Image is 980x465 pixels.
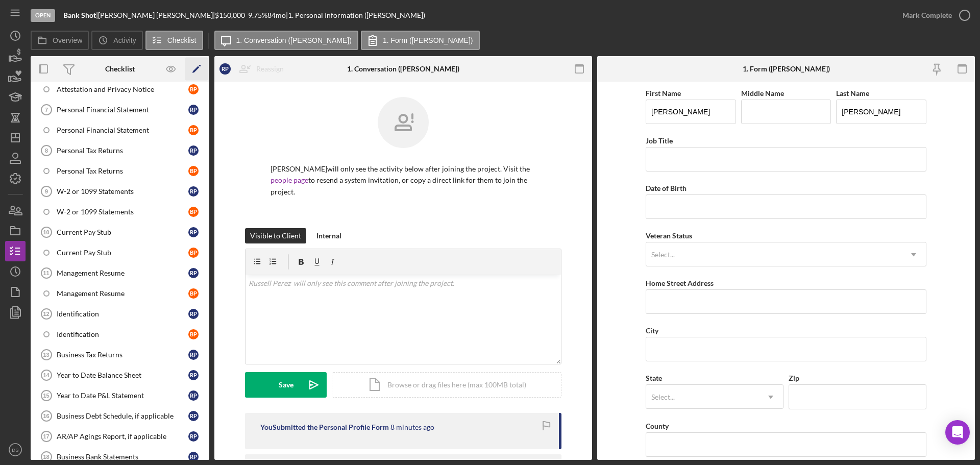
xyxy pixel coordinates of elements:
[188,105,199,115] div: R P
[651,393,675,401] div: Select...
[188,288,199,299] div: B P
[57,85,188,93] div: Attestation and Privacy Notice
[902,5,952,26] div: Mark Complete
[188,452,199,462] div: R P
[167,36,197,44] label: Checklist
[214,31,358,50] button: 1. Conversation ([PERSON_NAME])
[892,5,975,26] button: Mark Complete
[57,228,188,236] div: Current Pay Stub
[188,268,199,278] div: R P
[45,188,48,194] tspan: 9
[36,140,204,161] a: 8Personal Tax ReturnsRP
[248,11,267,19] div: 9.75 %
[741,89,784,97] label: Middle Name
[646,422,669,430] label: County
[57,187,188,195] div: W-2 or 1099 Statements
[245,228,306,243] button: Visible to Client
[57,289,188,298] div: Management Resume
[57,432,188,440] div: AR/AP Agings Report, if applicable
[57,249,188,257] div: Current Pay Stub
[36,345,204,365] a: 13Business Tax ReturnsRP
[286,11,425,19] div: | 1. Personal Information ([PERSON_NAME])
[45,107,48,113] tspan: 7
[36,263,204,283] a: 11Management ResumeRP
[43,352,49,358] tspan: 13
[188,145,199,156] div: R P
[113,36,136,44] label: Activity
[646,89,681,97] label: First Name
[188,370,199,380] div: R P
[43,270,49,276] tspan: 11
[36,426,204,447] a: 17AR/AP Agings Report, if applicableRP
[105,65,135,73] div: Checklist
[57,412,188,420] div: Business Debt Schedule, if applicable
[43,229,49,235] tspan: 10
[188,186,199,197] div: R P
[36,406,204,426] a: 16Business Debt Schedule, if applicableRP
[43,433,49,439] tspan: 17
[267,11,286,19] div: 84 mo
[36,385,204,406] a: 15Year to Date P&L StatementRP
[36,365,204,385] a: 14Year to Date Balance SheetRP
[36,79,204,100] a: Attestation and Privacy NoticeBP
[245,372,327,398] button: Save
[57,126,188,134] div: Personal Financial Statement
[57,269,188,277] div: Management Resume
[188,431,199,442] div: R P
[36,181,204,202] a: 9W-2 or 1099 StatementsRP
[57,330,188,338] div: Identification
[743,65,830,73] div: 1. Form ([PERSON_NAME])
[43,372,50,378] tspan: 14
[646,279,714,287] label: Home Street Address
[63,11,98,19] div: |
[271,163,536,198] p: [PERSON_NAME] will only see the activity below after joining the project. Visit the to resend a s...
[390,423,434,431] time: 2025-09-05 18:32
[256,59,284,79] div: Reassign
[361,31,480,50] button: 1. Form ([PERSON_NAME])
[43,413,49,419] tspan: 16
[188,309,199,319] div: R P
[279,372,293,398] div: Save
[43,311,49,317] tspan: 12
[36,161,204,181] a: Personal Tax ReturnsBP
[383,36,473,44] label: 1. Form ([PERSON_NAME])
[316,228,341,243] div: Internal
[57,167,188,175] div: Personal Tax Returns
[214,59,294,79] button: RPReassign
[57,106,188,114] div: Personal Financial Statement
[36,100,204,120] a: 7Personal Financial StatementRP
[36,324,204,345] a: IdentificationBP
[36,222,204,242] a: 10Current Pay StubRP
[63,11,96,19] b: Bank Shot
[36,283,204,304] a: Management ResumeBP
[43,454,49,460] tspan: 18
[188,248,199,258] div: B P
[646,136,673,145] label: Job Title
[188,390,199,401] div: R P
[188,329,199,339] div: B P
[188,125,199,135] div: B P
[188,227,199,237] div: R P
[43,393,49,399] tspan: 15
[646,184,687,192] label: Date of Birth
[91,31,142,50] button: Activity
[945,420,970,445] div: Open Intercom Messenger
[789,374,799,382] label: Zip
[12,447,18,453] text: DS
[57,146,188,155] div: Personal Tax Returns
[53,36,82,44] label: Overview
[271,176,308,184] a: people page
[311,228,347,243] button: Internal
[347,65,459,73] div: 1. Conversation ([PERSON_NAME])
[98,11,215,19] div: [PERSON_NAME] [PERSON_NAME] |
[57,391,188,400] div: Year to Date P&L Statement
[836,89,869,97] label: Last Name
[250,228,301,243] div: Visible to Client
[145,31,203,50] button: Checklist
[236,36,352,44] label: 1. Conversation ([PERSON_NAME])
[31,9,55,22] div: Open
[36,304,204,324] a: 12IdentificationRP
[57,208,188,216] div: W-2 or 1099 Statements
[57,453,188,461] div: Business Bank Statements
[188,350,199,360] div: R P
